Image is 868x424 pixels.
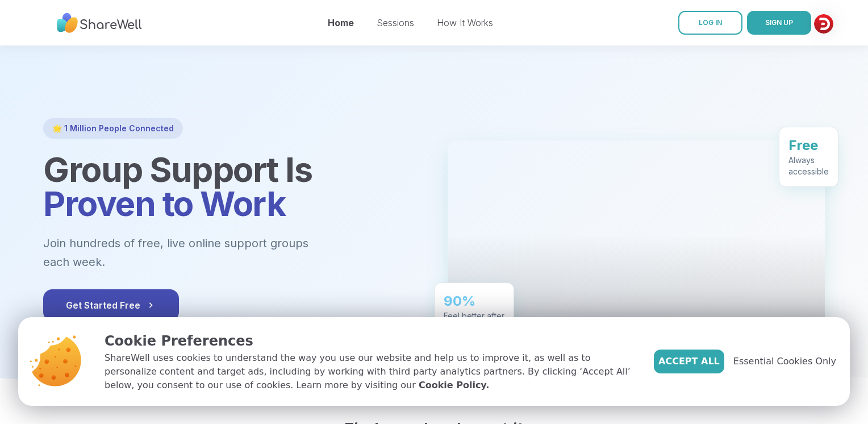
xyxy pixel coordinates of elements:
p: Cookie Preferences [105,331,636,351]
button: Accept All [654,350,724,373]
span: SIGN UP [765,18,793,27]
span: Get Started Free [66,298,156,312]
div: Always accessible [788,154,829,177]
div: Feel better after just one session [444,310,504,332]
p: ShareWell uses cookies to understand the way you use our website and help us to improve it, as we... [105,351,636,392]
div: Free [788,136,829,154]
a: Home [328,17,354,28]
span: Proven to Work [43,183,285,224]
a: LOG IN [678,11,742,35]
a: How It Works [437,17,493,28]
span: LOG IN [699,18,722,27]
button: SIGN UP [747,11,811,35]
span: Essential Cookies Only [733,355,836,368]
span: Accept All [658,355,720,368]
div: 90% [444,292,504,310]
img: ShareWell Nav Logo [57,7,142,39]
a: Cookie Policy. [419,379,489,392]
button: Get Started Free [43,289,179,321]
div: 🌟 1 Million People Connected [43,118,183,139]
a: Sessions [377,17,414,28]
p: Join hundreds of free, live online support groups each week. [43,234,370,271]
h1: Group Support Is [43,152,420,221]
